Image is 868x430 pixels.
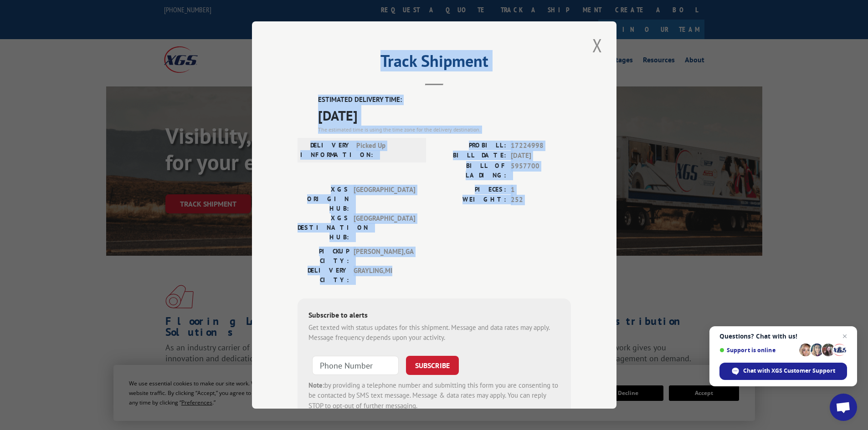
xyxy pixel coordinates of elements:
span: Support is online [719,347,796,354]
div: Get texted with status updates for this shipment. Message and data rates may apply. Message frequ... [308,323,560,343]
span: 5957700 [511,161,571,180]
a: Open chat [830,394,857,421]
span: [GEOGRAPHIC_DATA] [354,213,415,242]
span: 1 [511,185,571,195]
label: PROBILL: [434,141,506,151]
span: [GEOGRAPHIC_DATA] [354,185,415,213]
span: Questions? Chat with us! [719,333,847,340]
label: ESTIMATED DELIVERY TIME: [318,95,571,105]
label: PIECES: [434,185,506,195]
span: Chat with XGS Customer Support [719,363,847,380]
label: DELIVERY CITY: [298,266,349,285]
label: BILL DATE: [434,151,506,161]
span: [DATE] [318,105,571,126]
span: [PERSON_NAME] , GA [354,247,415,266]
span: Picked Up [356,141,418,160]
button: Close modal [590,33,605,58]
div: Subscribe to alerts [308,309,560,323]
div: The estimated time is using the time zone for the delivery destination. [318,126,571,134]
span: 252 [511,195,571,205]
label: BILL OF LADING: [434,161,506,180]
span: Chat with XGS Customer Support [743,367,835,375]
label: WEIGHT: [434,195,506,205]
strong: Note: [308,381,324,390]
span: [DATE] [511,151,571,161]
button: SUBSCRIBE [406,356,459,375]
span: 17224998 [511,141,571,151]
label: PICKUP CITY: [298,247,349,266]
label: XGS DESTINATION HUB: [298,213,349,242]
label: XGS ORIGIN HUB: [298,185,349,213]
div: by providing a telephone number and submitting this form you are consenting to be contacted by SM... [308,380,560,411]
h2: Track Shipment [298,55,571,72]
span: GRAYLING , MI [354,266,415,285]
label: DELIVERY INFORMATION: [300,141,352,160]
input: Phone Number [312,356,399,375]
